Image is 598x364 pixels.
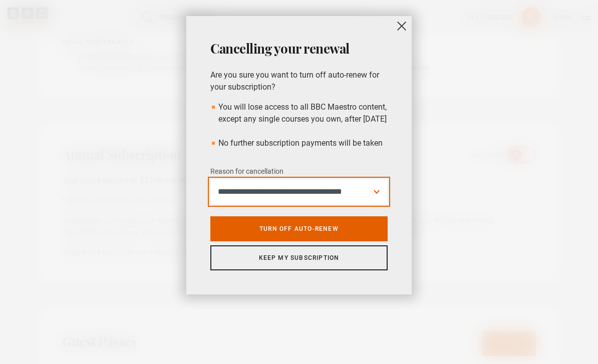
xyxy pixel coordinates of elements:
p: Are you sure you want to turn off auto-renew for your subscription? [210,69,388,93]
li: You will lose access to all BBC Maestro content, except any single courses you own, after [DATE] [210,101,388,125]
li: No further subscription payments will be taken [210,137,388,149]
a: Keep my subscription [210,245,388,270]
label: Reason for cancellation [210,166,283,178]
a: Turn off auto-renew [210,216,388,241]
h2: Cancelling your renewal [210,40,388,57]
button: close [392,16,412,36]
